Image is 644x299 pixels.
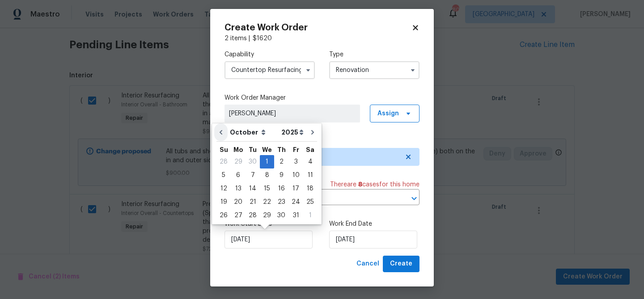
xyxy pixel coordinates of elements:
[408,192,420,205] button: Open
[260,156,274,168] div: 1
[288,182,303,195] div: 17
[303,156,317,168] div: 4
[229,109,356,118] span: [PERSON_NAME]
[216,156,231,168] div: 28
[231,195,246,209] div: Mon Oct 20 2025
[306,123,319,141] button: Go to next month
[225,137,419,146] label: Trade Partner
[260,195,274,209] div: Wed Oct 22 2025
[303,65,314,76] button: Show options
[231,209,246,222] div: Mon Oct 27 2025
[288,195,303,209] div: Fri Oct 24 2025
[390,258,412,270] span: Create
[246,155,260,168] div: Tue Sep 30 2025
[303,182,317,195] div: Sat Oct 18 2025
[288,196,303,208] div: 24
[214,123,228,141] button: Go to previous month
[253,35,272,42] span: $ 1620
[246,168,260,182] div: Tue Oct 07 2025
[279,126,306,139] select: Year
[303,196,317,208] div: 25
[216,182,231,195] div: Sun Oct 12 2025
[216,169,231,181] div: 5
[233,147,243,153] abbr: Monday
[225,23,411,32] h2: Create Work Order
[330,180,419,189] span: There are case s for this home
[216,182,231,195] div: 12
[274,195,288,209] div: Thu Oct 23 2025
[225,50,315,59] label: Capability
[246,196,260,208] div: 21
[329,231,417,248] input: M/D/YYYY
[303,168,317,182] div: Sat Oct 11 2025
[260,196,274,208] div: 22
[216,168,231,182] div: Sun Oct 05 2025
[260,155,274,168] div: Wed Oct 01 2025
[246,156,260,168] div: 30
[260,209,274,222] div: Wed Oct 29 2025
[246,182,260,195] div: Tue Oct 14 2025
[303,182,317,195] div: 18
[274,196,288,208] div: 23
[377,109,399,118] span: Assign
[303,209,317,222] div: Sat Nov 01 2025
[260,209,274,222] div: 29
[225,34,419,43] div: 2 items |
[293,147,299,153] abbr: Friday
[288,209,303,222] div: Fri Oct 31 2025
[383,256,419,272] button: Create
[216,196,231,208] div: 19
[288,156,303,168] div: 3
[303,155,317,168] div: Sat Oct 04 2025
[231,209,246,222] div: 27
[288,155,303,168] div: Fri Oct 03 2025
[274,168,288,182] div: Thu Oct 09 2025
[246,209,260,222] div: 28
[329,219,419,228] label: Work End Date
[288,168,303,182] div: Fri Oct 10 2025
[231,168,246,182] div: Mon Oct 06 2025
[246,195,260,209] div: Tue Oct 21 2025
[356,258,379,270] span: Cancel
[260,182,274,195] div: 15
[228,126,279,139] select: Month
[274,209,288,222] div: 30
[407,65,418,76] button: Show options
[329,61,419,79] input: Select...
[246,182,260,195] div: 14
[231,196,246,208] div: 20
[260,168,274,182] div: Wed Oct 08 2025
[262,147,272,153] abbr: Wednesday
[220,147,228,153] abbr: Sunday
[358,181,362,188] span: 8
[274,182,288,195] div: Thu Oct 16 2025
[231,182,246,195] div: Mon Oct 13 2025
[353,256,383,272] button: Cancel
[216,209,231,222] div: 26
[274,209,288,222] div: Thu Oct 30 2025
[274,182,288,195] div: 16
[216,195,231,209] div: Sun Oct 19 2025
[274,156,288,168] div: 2
[216,209,231,222] div: Sun Oct 26 2025
[306,147,314,153] abbr: Saturday
[288,182,303,195] div: Fri Oct 17 2025
[303,209,317,222] div: 1
[231,155,246,168] div: Mon Sep 29 2025
[231,169,246,181] div: 6
[329,50,419,59] label: Type
[277,147,286,153] abbr: Thursday
[274,169,288,181] div: 9
[216,155,231,168] div: Sun Sep 28 2025
[260,182,274,195] div: Wed Oct 15 2025
[225,93,419,102] label: Work Order Manager
[260,169,274,181] div: 8
[288,169,303,181] div: 10
[274,155,288,168] div: Thu Oct 02 2025
[246,209,260,222] div: Tue Oct 28 2025
[303,169,317,181] div: 11
[231,182,246,195] div: 13
[246,169,260,181] div: 7
[288,209,303,222] div: 31
[303,195,317,209] div: Sat Oct 25 2025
